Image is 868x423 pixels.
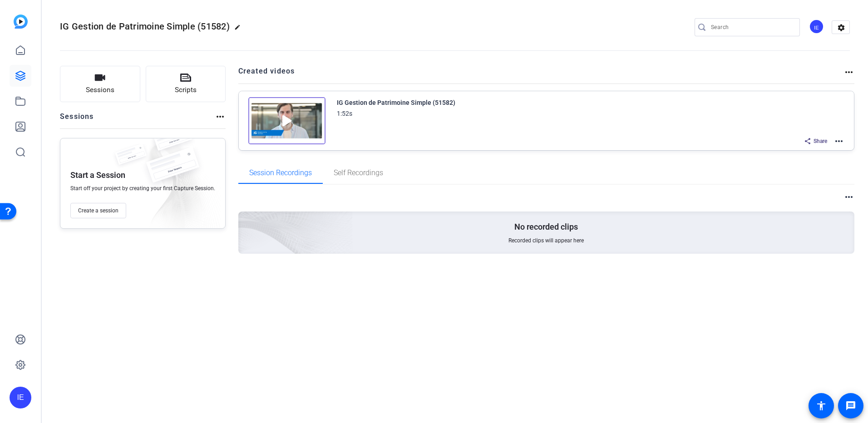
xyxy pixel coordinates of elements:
[78,207,118,214] span: Create a session
[809,19,824,34] div: IE
[70,170,125,181] p: Start a Session
[70,203,126,218] button: Create a session
[175,85,197,95] span: Scripts
[14,15,28,29] img: blue-gradient.svg
[816,400,827,411] mat-icon: accessibility
[845,400,856,411] mat-icon: message
[248,97,325,144] img: Creator Project Thumbnail
[138,148,207,192] img: fake-session.png
[148,125,197,158] img: fake-session.png
[833,136,844,147] mat-icon: more_horiz
[10,387,31,408] div: IE
[508,237,584,244] span: Recorded clips will appear here
[60,66,140,102] button: Sessions
[110,144,151,171] img: fake-session.png
[337,97,455,108] div: IG Gestion de Patrimoine Simple (51582)
[843,192,854,202] mat-icon: more_horiz
[70,185,215,192] span: Start off your project by creating your first Capture Session.
[809,19,825,35] ngx-avatar: Ilinca Enache
[832,21,850,34] mat-icon: settings
[133,136,221,233] img: embarkstudio-empty-session.png
[334,169,383,177] span: Self Recordings
[337,108,352,119] div: 1:52s
[215,111,226,122] mat-icon: more_horiz
[238,66,844,84] h2: Created videos
[137,122,353,319] img: embarkstudio-empty-session.png
[514,221,578,232] p: No recorded clips
[60,111,94,128] h2: Sessions
[711,22,793,33] input: Search
[60,21,230,32] span: IG Gestion de Patrimoine Simple (51582)
[843,67,854,78] mat-icon: more_horiz
[814,138,827,145] span: Share
[234,24,245,35] mat-icon: edit
[146,66,226,102] button: Scripts
[86,85,114,95] span: Sessions
[249,169,312,177] span: Session Recordings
